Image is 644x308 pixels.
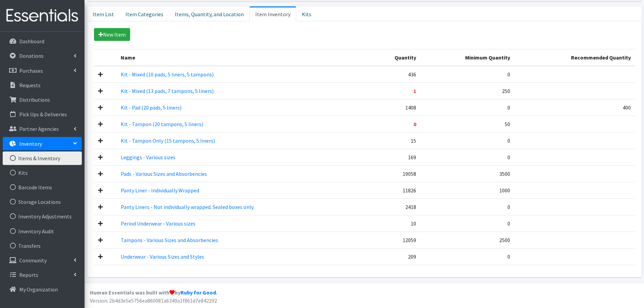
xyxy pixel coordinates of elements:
a: Distributions [3,93,82,106]
a: Item Categories [120,6,169,21]
a: Items, Quantity, and Location [169,6,249,21]
a: Partner Agencies [3,122,82,136]
a: Kit - Mixed (10 pads, 5 liners, 5 tampons) [121,71,214,78]
a: Kit - Mixed (13 pads, 7 tampons, 5 liners) [121,88,214,94]
p: Distributions [19,96,50,103]
p: Partner Agencies [19,125,59,132]
td: 0 [420,215,514,232]
a: Reports [3,268,82,282]
a: Dashboard [3,34,82,48]
a: Transfers [3,239,82,253]
td: 12059 [367,232,420,248]
td: 19058 [367,165,420,182]
p: Reports [19,271,38,278]
p: Dashboard [19,38,44,45]
td: 0 [420,99,514,116]
a: Panty Liners - Not individually wrapped. Sealed boxes only. [121,204,254,210]
td: 2500 [420,232,514,248]
a: Item List [87,6,120,21]
td: 10 [367,215,420,232]
a: Leggings - Various sizes [121,154,175,161]
th: Name [117,49,367,66]
span: Version: 2b4d3e5e5756ea860081a6349a1f861d7e842292 [90,297,217,304]
td: 209 [367,248,420,265]
td: 250 [420,82,514,99]
a: My Organization [3,283,82,296]
p: Community [19,257,47,264]
a: New Item [94,28,130,41]
th: Minimum Quantity [420,49,514,66]
a: Inventory Adjustments [3,210,82,223]
td: 436 [367,66,420,83]
a: Period Underwear - Various sizes [121,220,195,227]
strong: Human Essentials was built with by . [90,289,217,296]
td: 2418 [367,198,420,215]
td: 0 [420,248,514,265]
td: 3500 [420,165,514,182]
td: 1 [367,82,420,99]
td: 400 [514,99,635,116]
a: Pads - Various Sizes and Absorbencies [121,170,207,177]
p: Donations [19,52,44,59]
a: Panty Liner - Individually Wrapped [121,187,199,194]
img: HumanEssentials [3,4,82,27]
a: Pick Ups & Deliveries [3,108,82,121]
a: Kits [3,166,82,180]
a: Requests [3,78,82,92]
a: Community [3,254,82,267]
p: Inventory [19,140,42,147]
a: Item Inventory [249,6,296,21]
a: Underwear - Various Sizes and Styles [121,253,204,260]
p: Requests [19,82,41,89]
a: Tampons - Various Sizes and Absorbencies [121,237,218,243]
td: 0 [420,66,514,83]
a: Kit - Tampon (20 tampons, 5 liners) [121,121,203,127]
a: Donations [3,49,82,63]
p: Pick Ups & Deliveries [19,111,67,118]
td: 0 [420,149,514,165]
a: Inventory [3,137,82,150]
td: 0 [367,116,420,132]
a: Kit - Pad (20 pads, 5 liners) [121,104,182,111]
a: Barcode Items [3,181,82,194]
td: 1000 [420,182,514,198]
td: 0 [420,198,514,215]
a: Inventory Audit [3,224,82,238]
a: Items & Inventory [3,151,82,165]
a: Storage Locations [3,195,82,209]
p: Purchases [19,67,43,74]
td: 1408 [367,99,420,116]
td: 11826 [367,182,420,198]
a: Purchases [3,64,82,77]
a: Kit - Tampon Only (15 tampons, 5 liners) [121,137,215,144]
a: Kits [296,6,317,21]
th: Quantity [367,49,420,66]
td: 15 [367,132,420,149]
p: My Organization [19,286,58,293]
th: Recommended Quantity [514,49,635,66]
a: Ruby for Good [181,289,216,296]
td: 0 [420,132,514,149]
td: 50 [420,116,514,132]
td: 169 [367,149,420,165]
